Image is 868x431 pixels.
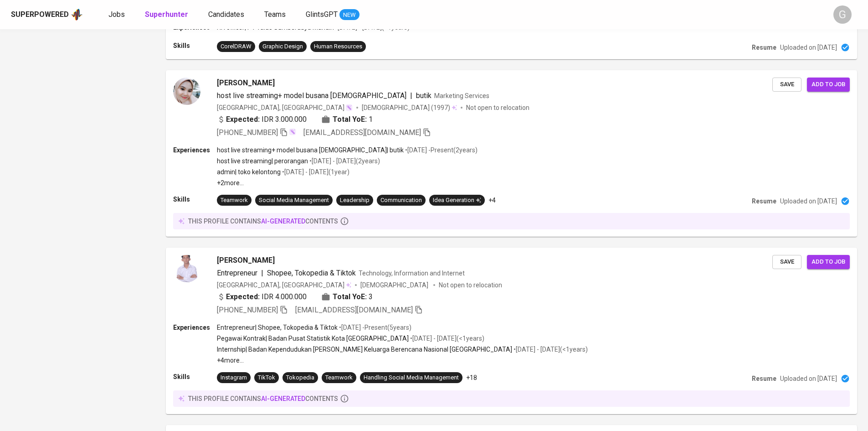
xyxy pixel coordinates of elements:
p: Experiences [173,323,217,332]
p: host live streaming+ model busana [DEMOGRAPHIC_DATA] | butik [217,145,404,155]
a: Superpoweredapp logo [11,8,83,21]
p: Internship | Badan Kependudukan [PERSON_NAME] Keluarga Berencana Nasional [GEOGRAPHIC_DATA] [217,345,512,354]
p: Skills [173,195,217,204]
div: (1997) [362,103,457,112]
span: AI-generated [261,218,305,225]
span: Marketing Services [434,92,489,99]
p: this profile contains contents [188,217,338,226]
p: +18 [466,373,477,382]
span: Add to job [812,257,845,267]
p: Entrepreneur | Shopee, Tokopedia & Tiktok [217,323,338,332]
span: 1 [369,114,373,125]
span: [PERSON_NAME] [217,255,275,266]
p: Skills [173,41,217,50]
span: Technology, Information and Internet [359,270,465,277]
p: Not open to relocation [466,103,529,112]
button: Save [772,78,801,92]
span: Add to job [812,79,845,90]
div: Tokopedia [286,374,314,382]
b: Superhunter [145,10,188,19]
div: TikTok [258,374,275,382]
div: Graphic Design [262,42,303,51]
span: host live streaming+ model busana [DEMOGRAPHIC_DATA] [217,91,406,100]
p: Experiences [173,145,217,155]
p: +4 [488,196,496,205]
span: Shopee, Tokopedia & Tiktok [267,269,356,277]
div: Idea Generation [433,196,481,205]
div: Human Resources [314,42,362,51]
p: • [DATE] - [DATE] ( <1 years ) [512,345,588,354]
span: [DEMOGRAPHIC_DATA] [360,280,430,290]
a: Teams [264,9,288,21]
a: [PERSON_NAME]host live streaming+ model busana [DEMOGRAPHIC_DATA]|butikMarketing Services[GEOGRAP... [166,70,857,237]
div: Leadership [340,196,370,205]
p: • [DATE] - Present ( 5 years ) [338,323,411,332]
span: [EMAIL_ADDRESS][DOMAIN_NAME] [303,128,421,137]
a: Jobs [108,9,127,21]
span: Candidates [208,10,244,19]
a: Candidates [208,9,246,21]
span: 3 [369,291,373,302]
span: [PHONE_NUMBER] [217,128,278,137]
b: Expected: [226,114,260,125]
p: Skills [173,372,217,381]
b: Total YoE: [333,114,367,125]
b: Expected: [226,291,260,302]
div: G [833,5,852,24]
p: Resume [752,197,776,206]
p: • [DATE] - [DATE] ( 1 year ) [281,167,349,177]
span: [EMAIL_ADDRESS][DOMAIN_NAME] [295,306,413,314]
p: +4 more ... [217,356,588,365]
span: GlintsGPT [306,10,338,19]
p: Uploaded on [DATE] [780,43,837,52]
a: [PERSON_NAME]Entrepreneur|Shopee, Tokopedia & TiktokTechnology, Information and Internet[GEOGRAPH... [166,248,857,414]
span: AI-generated [261,395,305,402]
div: IDR 3.000.000 [217,114,307,125]
div: [GEOGRAPHIC_DATA], [GEOGRAPHIC_DATA] [217,103,353,112]
a: GlintsGPT NEW [306,9,360,21]
div: Social Media Management [259,196,329,205]
p: admin | toko kelontong [217,167,281,177]
div: Communication [380,196,422,205]
button: Add to job [807,255,850,269]
img: magic_wand.svg [345,104,353,111]
span: [DEMOGRAPHIC_DATA] [362,103,431,112]
img: magic_wand.svg [289,128,296,135]
span: NEW [339,10,360,20]
button: Save [772,255,801,269]
p: Pegawai Kontrak | Badan Pusat Statistik Kota [GEOGRAPHIC_DATA] [217,334,409,343]
div: IDR 4.000.000 [217,291,307,302]
p: Not open to relocation [439,280,502,290]
div: Superpowered [11,10,69,20]
span: Jobs [108,10,125,19]
span: Teams [264,10,286,19]
img: 3f164fb5c2c8c054706e8caf151412d4.jpg [173,78,200,105]
a: Superhunter [145,9,190,21]
p: Resume [752,43,776,52]
p: host live streaming | perorangan [217,156,308,166]
span: butik [416,91,431,100]
span: Save [777,79,797,90]
span: | [410,90,412,101]
p: Uploaded on [DATE] [780,197,837,206]
span: [PERSON_NAME] [217,78,275,88]
p: • [DATE] - [DATE] ( 2 years ) [308,156,380,166]
span: Entrepreneur [217,269,257,277]
div: CorelDRAW [221,42,252,51]
span: Save [777,257,797,267]
div: Instagram [221,374,247,382]
button: Add to job [807,78,850,92]
p: Uploaded on [DATE] [780,374,837,383]
p: Resume [752,374,776,383]
span: | [261,268,263,279]
img: app logo [71,8,83,21]
p: • [DATE] - [DATE] ( <1 years ) [409,334,484,343]
div: Teamwork [221,196,248,205]
p: • [DATE] - Present ( 2 years ) [404,145,478,155]
div: [GEOGRAPHIC_DATA], [GEOGRAPHIC_DATA] [217,280,351,290]
b: Total YoE: [333,291,367,302]
img: eab3e5caa4608e2e7109164aa4330277.jpeg [173,255,200,282]
div: Handling Social Media Management [364,374,459,382]
span: [PHONE_NUMBER] [217,306,278,314]
p: +2 more ... [217,178,478,187]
